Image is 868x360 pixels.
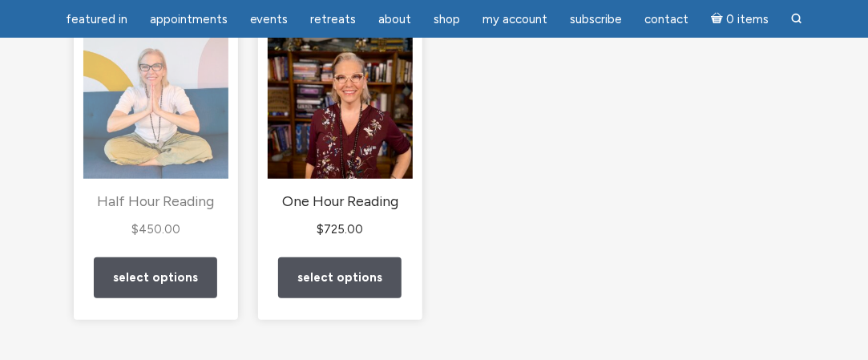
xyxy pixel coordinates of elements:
a: Half Hour Reading $450.00 [83,34,228,240]
span: Shop [434,12,461,26]
span: featured in [66,12,127,26]
a: Cart0 items [702,2,779,35]
img: Half Hour Reading [83,34,228,179]
span: 0 items [726,14,769,26]
span: Appointments [150,12,228,26]
a: About [369,4,422,35]
a: Read more about “One Hour Reading” [278,257,402,298]
span: About [379,12,412,26]
a: Shop [425,4,470,35]
a: Subscribe [561,4,632,35]
span: Contact [645,12,689,26]
a: Contact [636,4,699,35]
a: Read more about “Half Hour Reading” [94,257,217,298]
span: Events [250,12,289,26]
a: Events [240,4,298,35]
span: Retreats [311,12,357,26]
bdi: 725.00 [317,222,363,237]
a: featured in [56,4,137,35]
a: One Hour Reading $725.00 [268,34,413,240]
img: One Hour Reading [268,34,413,179]
h2: One Hour Reading [268,192,413,211]
span: $ [131,222,139,237]
bdi: 450.00 [131,222,180,237]
span: $ [317,222,324,237]
i: Cart [712,12,727,26]
a: Appointments [140,4,237,35]
a: Retreats [301,4,366,35]
a: My Account [474,4,558,35]
h2: Half Hour Reading [83,192,228,211]
span: My Account [483,12,548,26]
span: Subscribe [571,12,623,26]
